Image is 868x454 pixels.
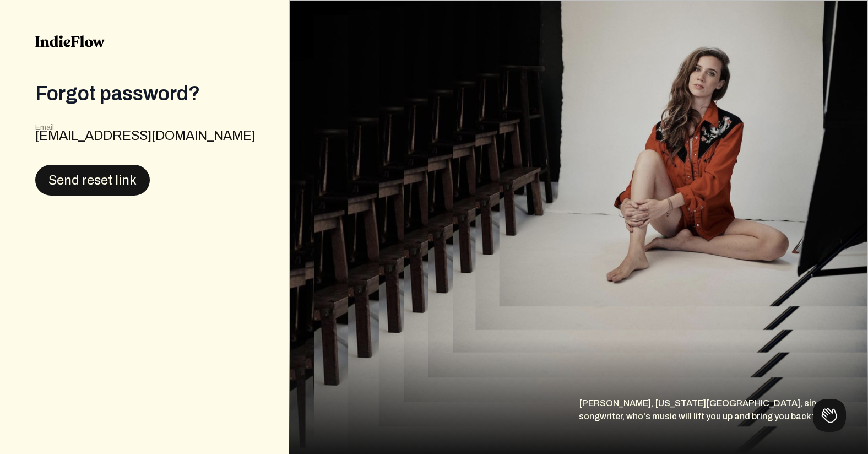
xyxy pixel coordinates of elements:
label: Email [35,122,54,133]
iframe: Toggle Customer Support [813,399,846,432]
div: Forgot password? [35,83,254,105]
button: Send reset link [35,165,150,196]
div: [PERSON_NAME], [US_STATE][GEOGRAPHIC_DATA], singer-songwriter, who's music will lift you up and b... [579,397,868,454]
img: indieflow-logo-black.svg [35,35,105,47]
